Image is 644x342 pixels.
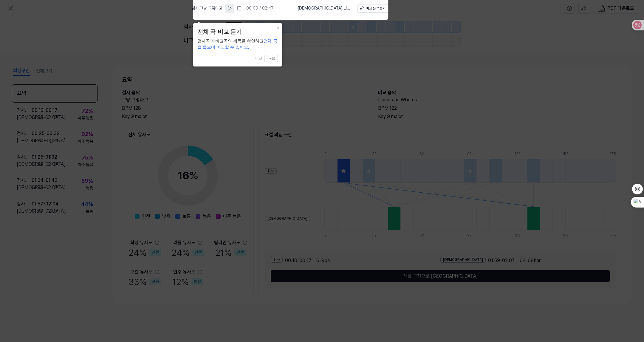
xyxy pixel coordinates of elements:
[197,38,277,49] span: 전체 곡을 들으며 비교할 수 있어요.
[266,55,278,62] button: 다음
[273,23,282,32] button: Close
[191,5,222,11] span: 검사 . 그냥 그렇다고
[197,38,278,50] div: 검사곡과 비교곡의 제목을 확인하고
[366,6,386,11] div: 비교 음악 듣기
[298,5,350,11] span: [DEMOGRAPHIC_DATA] . Liquor and Whores
[357,4,389,13] button: 비교 음악 듣기
[246,5,274,11] div: 00:00 / 02:47
[197,28,278,36] header: 전체 곡 비교 듣기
